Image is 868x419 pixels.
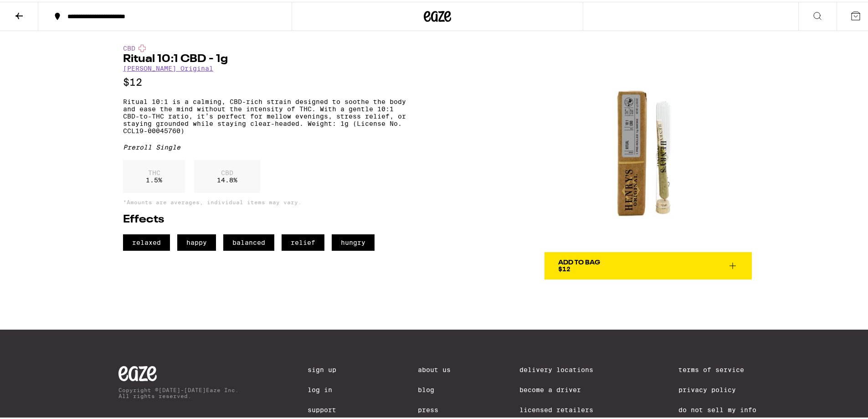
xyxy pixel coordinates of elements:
[544,250,752,278] button: Add To Bag$12
[519,384,610,392] a: Become a Driver
[519,364,610,372] a: Delivery Locations
[418,364,451,372] a: About Us
[678,384,756,392] a: Privacy Policy
[217,167,237,175] p: CBD
[177,233,216,249] span: happy
[519,404,610,412] a: Licensed Retailers
[123,43,406,50] div: CBD
[123,142,406,149] div: Preroll Single
[123,52,406,63] h1: Ritual 10:1 CBD - 1g
[123,233,170,249] span: relaxed
[558,264,570,271] span: $12
[123,63,213,70] a: [PERSON_NAME] Original
[139,43,146,50] img: cbdColor.svg
[194,158,260,191] div: 14.8 %
[123,212,406,223] h2: Effects
[332,233,375,249] span: hungry
[146,167,162,175] p: THC
[418,404,451,412] a: Press
[118,385,239,397] p: Copyright © [DATE]-[DATE] Eaze Inc. All rights reserved.
[308,384,349,392] a: Log In
[308,404,349,412] a: Support
[558,258,600,264] div: Add To Bag
[123,96,406,133] p: Ritual 10:1 is a calming, CBD-rich strain designed to soothe the body and ease the mind without t...
[123,197,406,203] p: *Amounts are averages, individual items may vary.
[123,158,185,191] div: 1.5 %
[678,364,756,372] a: Terms of Service
[223,233,274,249] span: balanced
[544,43,752,250] img: Henry's Original - Ritual 10:1 CBD - 1g
[5,6,66,14] span: Hi. Need any help?
[123,75,406,86] p: $12
[678,404,756,412] a: Do Not Sell My Info
[418,384,451,392] a: Blog
[282,233,324,249] span: relief
[308,364,349,372] a: Sign Up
